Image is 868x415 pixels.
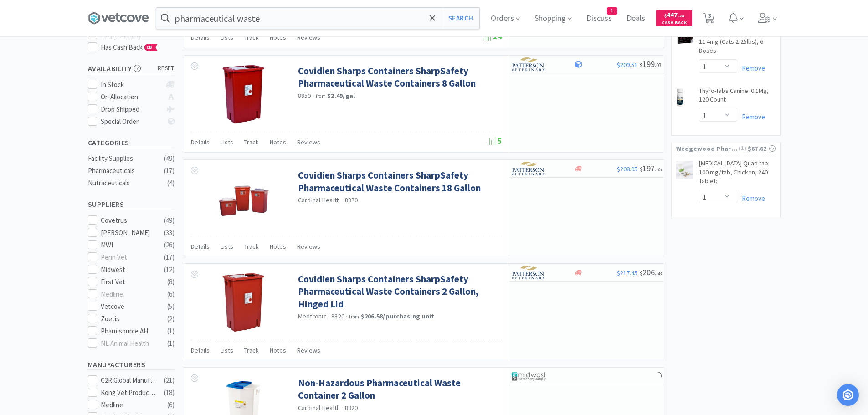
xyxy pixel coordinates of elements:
a: [MEDICAL_DATA] Quad tab: 100 mg/tab, Chicken, 240 Tablet; [699,159,776,190]
img: adf0c7c9464d487f8df9cb211bc5f4d3_66130.jpeg [214,169,273,228]
span: Track [244,242,259,251]
div: ( 49 ) [164,153,175,164]
img: eb60b0389c5e4b81902753d7ef8a77e7_6998.png [676,88,684,107]
span: · [313,92,314,100]
span: Reviews [297,138,320,146]
div: First Vet [101,277,157,287]
div: ( 18 ) [164,387,175,398]
a: Medtronic [298,312,327,320]
span: Notes [270,33,286,41]
span: $217.45 [617,269,637,277]
span: . 58 [655,270,662,277]
div: Drop Shipped [101,104,161,115]
div: Pharmsource AH [101,326,157,337]
div: Vetcove [101,301,157,312]
a: Covidien Sharps Containers SharpSafety Pharmaceutical Waste Containers 8 Gallon [298,65,500,90]
a: Deals [623,15,649,23]
span: Reviews [297,242,320,251]
span: $ [640,166,642,173]
a: Capstar Tablets for Cats: 11.4mg (Cats 2-25lbs), 6 Doses [699,29,776,59]
a: Cardinal Health [298,404,340,412]
a: Covidien Sharps Containers SharpSafety Pharmaceutical Waste Containers 2 Gallon, Hinged Lid [298,273,500,310]
a: 3 [699,15,718,24]
div: ( 1 ) [167,338,175,349]
span: 8820 [331,312,344,320]
span: · [341,404,343,412]
a: Remove [737,194,765,203]
span: Lists [221,138,233,146]
div: [PERSON_NAME] [101,227,157,238]
h5: Categories [88,138,175,148]
span: 8850 [298,92,311,100]
span: Details [191,346,210,354]
span: · [341,196,343,204]
img: f5e969b455434c6296c6d81ef179fa71_3.png [512,266,546,279]
span: 8870 [345,196,358,204]
span: Lists [221,346,233,354]
div: 0 [672,18,780,135]
div: ( 1 ) [167,326,175,337]
div: ( 2 ) [167,313,175,324]
div: ( 8 ) [167,277,175,287]
div: ( 5 ) [167,301,175,312]
span: $ [640,270,642,277]
span: 1 [607,8,617,14]
img: ed67254a682c4a70b7d95873ef9ce385_654704.jpeg [214,65,273,124]
div: Nutraceuticals [88,178,162,189]
div: ( 12 ) [164,264,175,275]
span: Has Cash Back [101,43,158,51]
div: Medline [101,400,157,410]
span: reset [158,64,175,73]
button: Search [442,8,479,29]
div: Medline [101,289,157,300]
h5: Manufacturers [88,359,175,370]
a: Discuss1 [583,15,616,23]
div: ( 26 ) [164,240,175,251]
span: Notes [270,138,286,146]
span: Lists [221,33,233,41]
span: Notes [270,242,286,251]
img: 08698ebf144144f7bec4611938bc7e00_654296.jpeg [214,273,273,332]
span: from [316,93,326,99]
span: Lists [221,242,233,251]
span: $209.51 [617,61,637,69]
div: ( 21 ) [164,375,175,386]
span: Details [191,33,210,41]
span: Details [191,242,210,251]
div: ( 33 ) [164,227,175,238]
span: Track [244,138,259,146]
div: $67.62 [748,143,776,154]
div: In Stock [101,79,161,90]
span: from [349,313,359,320]
span: 8820 [345,404,358,412]
a: $447.28Cash Back [656,6,692,31]
div: Midwest [101,264,157,275]
div: ( 4 ) [167,178,175,189]
span: . 28 [678,13,684,19]
span: Track [244,346,259,354]
a: Covidien Sharps Containers SharpSafety Pharmaceutical Waste Containers 18 Gallon [298,169,500,194]
strong: $2.49 / gal [327,92,355,100]
span: CB [145,45,154,50]
span: Track [244,33,259,41]
div: Zoetis [101,313,157,324]
span: 199 [640,59,662,69]
span: · [328,312,330,320]
div: Special Order [101,116,161,127]
img: f5e969b455434c6296c6d81ef179fa71_3.png [512,57,546,71]
img: 4dd14cff54a648ac9e977f0c5da9bc2e_5.png [512,369,546,383]
a: Cardinal Health [298,196,340,204]
div: Penn Vet [101,252,157,263]
h5: Availability [88,63,175,74]
a: Non-Hazardous Pharmaceutical Waste Container 2 Gallon [298,377,500,402]
div: Facility Supplies [88,153,162,164]
a: Thyro-Tabs Canine: 0.1Mg, 120 Count [699,87,776,108]
strong: $206.58 / purchasing unit [361,312,435,320]
span: 447 [664,10,684,19]
img: 25e69ef2428e4cf59b1d00e428bbeb5f_319253.png [676,31,694,45]
div: Kong Vet Products (KVP) [101,387,157,398]
span: $208.05 [617,165,637,173]
span: $ [664,13,667,19]
div: Open Intercom Messenger [837,384,859,406]
a: Remove [737,113,765,121]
